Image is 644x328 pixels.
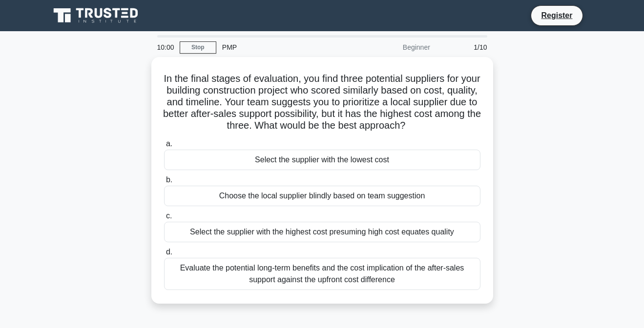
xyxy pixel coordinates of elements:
[351,38,436,57] div: Beginner
[151,38,180,57] div: 10:00
[216,38,351,57] div: PMP
[164,222,480,242] div: Select the supplier with the highest cost presuming high cost equates quality
[164,150,480,170] div: Select the supplier with the lowest cost
[166,212,172,220] span: c.
[166,175,172,184] span: b.
[166,139,172,148] span: a.
[163,73,481,132] h5: In the final stages of evaluation, you find three potential suppliers for your building construct...
[164,258,480,290] div: Evaluate the potential long-term benefits and the cost implication of the after-sales support aga...
[180,41,216,54] a: Stop
[164,186,480,206] div: Choose the local supplier blindly based on team suggestion
[436,38,493,57] div: 1/10
[166,248,172,256] span: d.
[535,9,578,21] a: Register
